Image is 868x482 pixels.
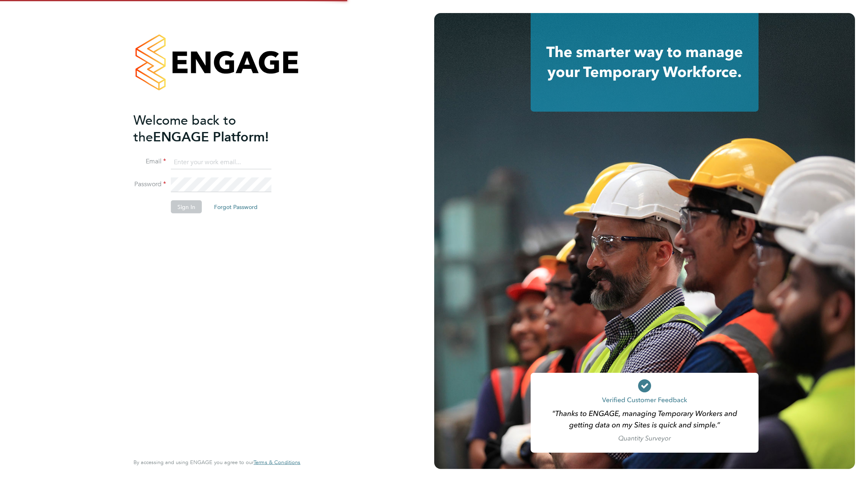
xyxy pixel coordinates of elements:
[254,459,300,466] a: Terms & Conditions
[133,112,236,145] span: Welcome back to the
[171,155,271,169] input: Enter your work email...
[133,112,292,145] h2: ENGAGE Platform!
[133,180,166,189] label: Password
[133,157,166,166] label: Email
[171,200,202,213] button: Sign In
[133,459,300,466] span: By accessing and using ENGAGE you agree to our
[208,200,264,213] button: Forgot Password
